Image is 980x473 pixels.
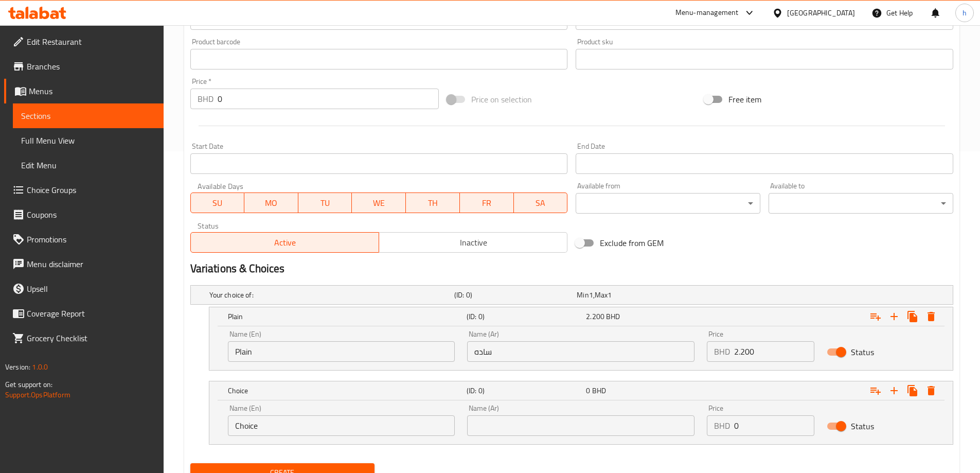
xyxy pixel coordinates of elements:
[298,192,352,213] button: TU
[4,276,164,301] a: Upsell
[922,307,940,326] button: Delete Plain
[195,196,241,211] span: SU
[866,307,885,326] button: Add choice group
[467,341,694,362] input: Enter name Ar
[228,386,462,396] h5: Choice
[5,360,30,374] span: Version:
[734,415,814,436] input: Please enter price
[27,184,155,196] span: Choice Groups
[21,159,155,171] span: Edit Menu
[885,307,903,326] button: Add new choice
[734,341,814,362] input: Please enter price
[4,202,164,227] a: Coupons
[5,388,70,401] a: Support.OpsPlatform
[467,311,582,322] h5: (ID: 0)
[209,381,953,400] div: Expand
[460,192,514,213] button: FR
[851,346,874,358] span: Status
[454,290,573,300] h5: (ID: 0)
[27,36,155,48] span: Edit Restaurant
[21,134,155,147] span: Full Menu View
[4,79,164,103] a: Menus
[228,415,455,436] input: Enter name En
[190,261,953,276] h2: Variations & Choices
[922,381,940,400] button: Delete Choice
[190,49,568,69] input: Please enter product barcode
[27,60,155,73] span: Branches
[4,29,164,54] a: Edit Restaurant
[209,307,953,326] div: Expand
[191,286,953,304] div: Expand
[586,384,590,397] span: 0
[577,288,589,302] span: Min
[27,283,155,295] span: Upsell
[606,310,620,323] span: BHD
[4,54,164,79] a: Branches
[4,178,164,202] a: Choice Groups
[27,332,155,344] span: Grocery Checklist
[963,7,967,19] span: h
[467,415,694,436] input: Enter name Ar
[406,192,460,213] button: TH
[866,381,885,400] button: Add choice group
[302,196,348,211] span: TU
[29,85,155,97] span: Menus
[576,193,760,214] div: ​
[608,288,612,302] span: 1
[586,310,604,323] span: 2.200
[356,196,402,211] span: WE
[190,192,245,213] button: SU
[32,360,48,374] span: 1.0.0
[714,345,730,358] p: BHD
[903,307,922,326] button: Clone new choice
[592,384,606,397] span: BHD
[190,232,379,253] button: Active
[714,419,730,432] p: BHD
[13,128,164,153] a: Full Menu View
[228,341,455,362] input: Enter name En
[728,93,761,106] span: Free item
[4,252,164,276] a: Menu disclaimer
[4,227,164,252] a: Promotions
[675,7,739,19] div: Menu-management
[21,110,155,122] span: Sections
[903,381,922,400] button: Clone new choice
[198,93,213,105] p: BHD
[5,378,52,391] span: Get support on:
[228,311,462,322] h5: Plain
[514,192,568,213] button: SA
[577,290,695,300] div: ,
[589,288,593,302] span: 1
[471,93,532,106] span: Price on selection
[209,290,450,300] h5: Your choice of:
[27,233,155,246] span: Promotions
[464,196,510,211] span: FR
[595,288,608,302] span: Max
[467,386,582,396] h5: (ID: 0)
[851,420,874,432] span: Status
[218,89,439,109] input: Please enter price
[600,237,664,249] span: Exclude from GEM
[885,381,903,400] button: Add new choice
[518,196,564,211] span: SA
[576,49,953,69] input: Please enter product sku
[13,153,164,178] a: Edit Menu
[27,258,155,270] span: Menu disclaimer
[27,307,155,320] span: Coverage Report
[4,301,164,326] a: Coverage Report
[410,196,456,211] span: TH
[195,235,375,250] span: Active
[244,192,298,213] button: MO
[379,232,567,253] button: Inactive
[769,193,953,214] div: ​
[4,326,164,351] a: Grocery Checklist
[248,196,294,211] span: MO
[352,192,406,213] button: WE
[787,7,855,19] div: [GEOGRAPHIC_DATA]
[383,235,563,250] span: Inactive
[13,103,164,128] a: Sections
[27,208,155,221] span: Coupons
